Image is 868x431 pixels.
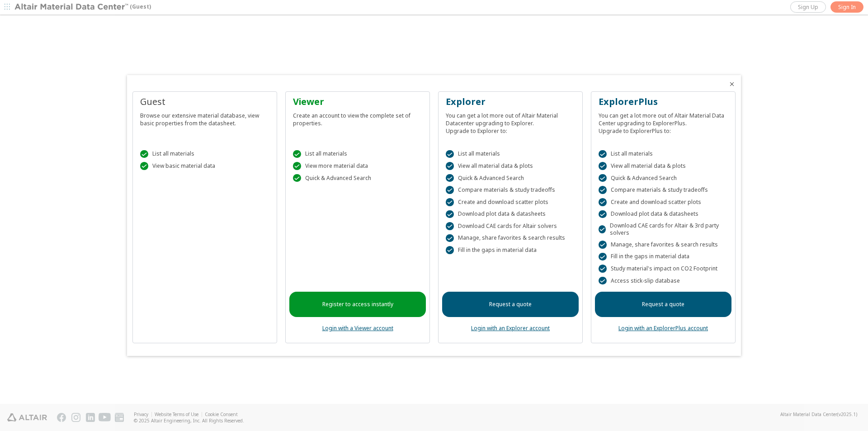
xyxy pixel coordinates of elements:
div: Create and download scatter plots [599,198,728,206]
div:  [293,150,301,158]
div: Fill in the gaps in material data [599,253,728,261]
div: List all materials [140,150,269,158]
div:  [599,186,607,194]
div:  [599,162,607,170]
div: Quick & Advanced Search [599,174,728,182]
div: Download plot data & datasheets [599,210,728,218]
div: Download CAE cards for Altair solvers [446,222,575,230]
div:  [446,174,454,182]
div:  [599,210,607,218]
div:  [446,234,454,242]
div:  [446,210,454,218]
div:  [446,186,454,194]
div: Download plot data & datasheets [446,210,575,218]
div:  [446,198,454,206]
div: Viewer [293,95,422,108]
div: Access stick-slip database [599,277,728,285]
div:  [140,162,148,170]
div: Manage, share favorites & search results [446,234,575,242]
div:  [293,162,301,170]
div:  [446,150,454,158]
div: Create an account to view the complete set of properties. [293,108,422,127]
div:  [599,150,607,158]
div: You can get a lot more out of Altair Material Datacenter upgrading to Explorer. Upgrade to Explor... [446,108,575,135]
div:  [140,150,148,158]
a: Request a quote [595,292,731,317]
div: List all materials [293,150,422,158]
a: Login with an ExplorerPlus account [618,324,708,332]
div: Quick & Advanced Search [446,174,575,182]
div: Guest [140,95,269,108]
div: Create and download scatter plots [446,198,575,206]
div:  [599,253,607,261]
div: Manage, share favorites & search results [599,241,728,249]
div:  [446,162,454,170]
div: Compare materials & study tradeoffs [599,186,728,194]
div:  [599,241,607,249]
div: List all materials [599,150,728,158]
a: Request a quote [442,292,579,317]
div: Browse our extensive material database, view basic properties from the datasheet. [140,108,269,127]
div:  [293,174,301,182]
a: Login with an Explorer account [471,324,550,332]
div:  [599,265,607,273]
div: Fill in the gaps in material data [446,246,575,254]
div:  [599,198,607,206]
a: Register to access instantly [289,292,426,317]
div: View all material data & plots [446,162,575,170]
div: View more material data [293,162,422,170]
div:  [599,174,607,182]
div: ExplorerPlus [599,95,728,108]
div: Study material's impact on CO2 Footprint [599,265,728,273]
div: You can get a lot more out of Altair Material Data Center upgrading to ExplorerPlus. Upgrade to E... [599,108,728,135]
div:  [446,222,454,230]
div: Compare materials & study tradeoffs [446,186,575,194]
div: List all materials [446,150,575,158]
button: Close [728,81,736,88]
div: Download CAE cards for Altair & 3rd party solvers [599,222,728,237]
a: Login with a Viewer account [322,324,393,332]
div: Explorer [446,95,575,108]
div:  [446,246,454,254]
div: View basic material data [140,162,269,170]
div:  [599,225,606,233]
div: View all material data & plots [599,162,728,170]
div:  [599,277,607,285]
div: Quick & Advanced Search [293,174,422,182]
